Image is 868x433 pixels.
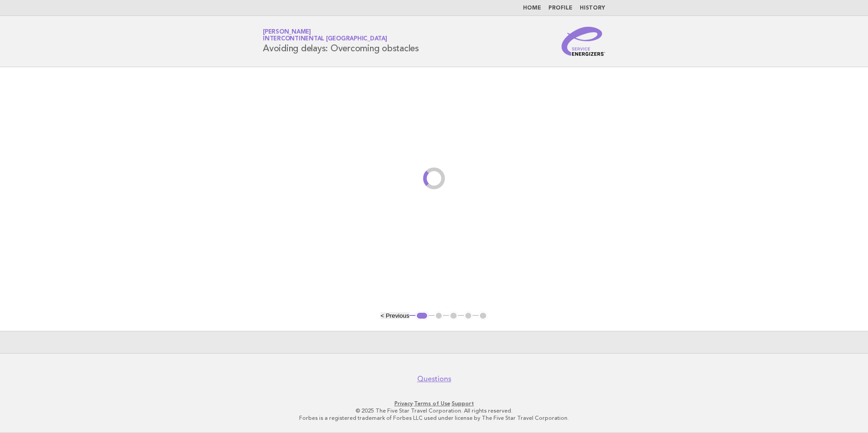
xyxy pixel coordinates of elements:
a: Privacy [395,400,413,407]
a: Profile [548,5,572,11]
a: Home [523,5,541,11]
p: · · [156,400,712,407]
p: Forbes is a registered trademark of Forbes LLC used under license by The Five Star Travel Corpora... [156,414,712,422]
a: Questions [417,374,451,384]
p: © 2025 The Five Star Travel Corporation. All rights reserved. [156,407,712,414]
h1: Avoiding delays: Overcoming obstacles [263,30,419,53]
a: [PERSON_NAME]InterContinental [GEOGRAPHIC_DATA] [263,29,387,42]
a: Terms of Use [414,400,450,407]
a: Support [452,400,474,407]
span: InterContinental [GEOGRAPHIC_DATA] [263,36,387,42]
a: History [580,5,605,11]
img: Service Energizers [562,27,605,56]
